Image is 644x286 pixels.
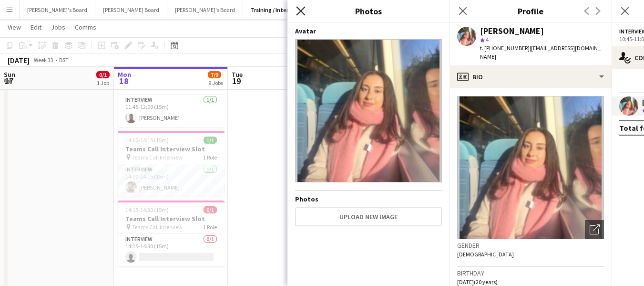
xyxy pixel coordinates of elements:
[27,21,45,33] a: Edit
[20,0,95,19] button: [PERSON_NAME]'s Board
[4,21,25,33] a: View
[167,0,243,19] button: [PERSON_NAME]'s Board
[208,71,221,78] span: 7/9
[47,21,69,33] a: Jobs
[8,23,21,32] span: View
[4,70,15,79] span: Sun
[118,201,225,266] app-job-card: 14:15-14:30 (15m)0/1Teams Call Interview Slot Teams Call Interview1 RoleInterview0/114:15-14:30 (...
[450,5,612,17] h3: Profile
[204,137,217,144] span: 1/1
[31,23,41,32] span: Edit
[118,131,225,197] app-job-card: 14:00-14:15 (15m)1/1Teams Call Interview Slot Teams Call Interview1 RoleInterview1/114:00-14:15 (...
[243,0,324,19] button: Training / Interview Board
[295,27,442,35] h4: Avatar
[450,65,612,88] div: Bio
[118,234,225,266] app-card-role: Interview0/114:15-14:30 (15m)
[132,154,183,161] span: Teams Call Interview
[295,39,442,182] img: Crew avatar
[480,44,530,52] span: t. [PHONE_NUMBER]
[59,56,69,64] div: BST
[96,71,110,78] span: 0/1
[31,56,55,64] span: Week 33
[203,154,217,161] span: 1 Role
[457,251,514,258] span: [DEMOGRAPHIC_DATA]
[118,95,225,127] app-card-role: Interview1/111:45-12:00 (15m)[PERSON_NAME]
[97,79,109,86] div: 1 Job
[51,23,65,32] span: Jobs
[480,27,544,35] div: [PERSON_NAME]
[118,214,225,223] h3: Teams Call Interview Slot
[118,61,225,127] app-job-card: 11:45-12:00 (15m)1/1Teams Call Interview Slot Teams Call Interview1 RoleInterview1/111:45-12:00 (...
[8,55,30,65] div: [DATE]
[287,5,450,17] h3: Photos
[2,75,15,86] span: 17
[457,278,498,286] span: [DATE] (20 years)
[480,44,601,60] span: | [EMAIL_ADDRESS][DOMAIN_NAME]
[118,145,225,153] h3: Teams Call Interview Slot
[132,223,183,231] span: Teams Call Interview
[457,96,604,239] img: Crew avatar or photo
[208,79,223,86] div: 9 Jobs
[295,195,442,203] h4: Photos
[125,206,169,213] span: 14:15-14:30 (15m)
[71,21,100,33] a: Comms
[457,241,604,250] h3: Gender
[75,23,96,32] span: Comms
[118,164,225,197] app-card-role: Interview1/114:00-14:15 (15m)[PERSON_NAME] .
[116,75,131,86] span: 18
[585,220,604,239] div: Open photos pop-in
[230,75,243,86] span: 19
[295,207,442,226] button: Upload new image
[125,137,169,144] span: 14:00-14:15 (15m)
[486,36,489,43] span: 4
[232,70,243,79] span: Tue
[204,206,217,213] span: 0/1
[95,0,167,19] button: [PERSON_NAME] Board
[203,223,217,231] span: 1 Role
[118,70,131,79] span: Mon
[457,269,604,277] h3: Birthday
